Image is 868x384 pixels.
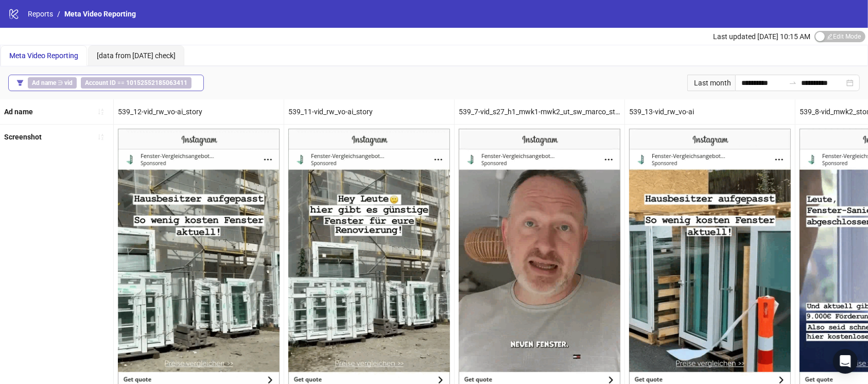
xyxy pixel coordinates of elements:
span: filter [16,79,24,86]
div: 539_13-vid_rw_vo-ai [625,99,795,124]
b: vid [64,79,73,86]
div: Last month [687,75,735,91]
div: 539_11-vid_rw_vo-ai_story [284,99,454,124]
b: Account ID [85,79,116,86]
b: Ad name [4,108,33,116]
span: ∋ [28,77,77,89]
span: == [81,77,192,89]
b: Screenshot [4,133,42,141]
b: Ad name [32,79,56,86]
button: Ad name ∋ vidAccount ID == 10152552185063411 [8,75,204,91]
span: [data from [DATE] check] [97,51,176,60]
span: sort-ascending [97,108,105,115]
span: to [789,79,797,87]
div: Open Intercom Messenger [833,349,858,374]
span: swap-right [789,79,797,87]
span: Last updated [DATE] 10:15 AM [713,32,810,41]
div: 539_7-vid_s27_h1_mwk1-mwk2_ut_sw_marco_story [455,99,624,124]
a: Reports [26,8,55,20]
b: 10152552185063411 [126,79,187,86]
div: 539_12-vid_rw_vo-ai_story [114,99,284,124]
span: sort-ascending [97,133,105,141]
span: Meta Video Reporting [9,51,78,60]
span: Meta Video Reporting [64,10,136,18]
li: / [57,8,60,20]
